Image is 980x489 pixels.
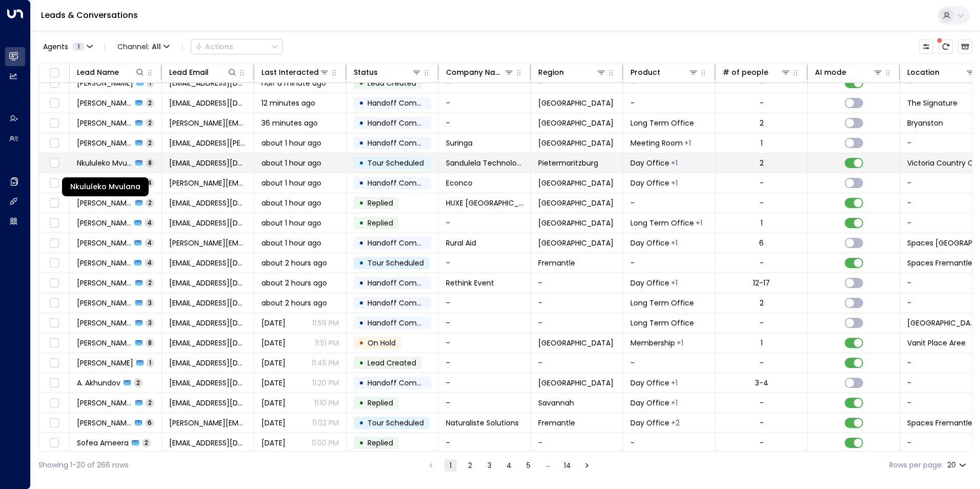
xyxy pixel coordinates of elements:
[444,459,457,472] button: page 1
[72,43,85,51] span: 1
[354,66,422,78] div: Status
[359,94,364,112] div: •
[446,278,494,288] span: Rethink Event
[439,93,531,113] td: -
[359,374,364,392] div: •
[77,138,132,148] span: Saloma Lucero
[77,378,120,388] span: A. Akhundov
[134,378,142,387] span: 2
[312,378,339,388] p: 11:20 PM
[630,118,694,128] span: Long Term Office
[367,398,393,408] span: Replied
[446,158,523,168] span: Sandulela Technology Pty Ltd
[261,258,327,268] span: about 2 hours ago
[531,73,623,93] td: -
[77,298,132,308] span: 廣瀬
[359,334,364,352] div: •
[147,358,154,367] span: 1
[152,43,161,51] span: All
[538,338,614,348] span: Bangkok
[753,278,770,288] div: 12-17
[760,318,764,328] div: -
[630,298,694,308] span: Long Term Office
[760,198,764,208] div: -
[538,398,574,408] span: Savannah
[439,353,531,373] td: -
[48,397,60,410] span: Toggle select row
[48,297,60,310] span: Toggle select row
[439,333,531,353] td: -
[630,158,669,168] span: Day Office
[623,73,716,93] td: -
[483,459,496,472] button: Go to page 3
[38,39,96,54] button: Agents1
[367,438,393,448] span: Replied
[630,378,669,388] span: Day Office
[531,353,623,373] td: -
[169,66,209,78] div: Lead Email
[314,398,339,408] p: 11:10 PM
[531,433,623,453] td: -
[77,118,132,128] span: Lindsay McLaren
[146,198,154,207] span: 2
[538,238,614,248] span: Brisbane
[359,174,364,192] div: •
[48,117,60,130] span: Toggle select row
[261,318,285,328] span: Yesterday
[760,118,764,128] div: 2
[169,258,247,268] span: cameronsnelgar@gmail.com
[367,198,393,208] span: Replied
[359,274,364,292] div: •
[542,459,554,472] div: …
[439,393,531,413] td: -
[312,318,339,328] p: 11:59 PM
[439,293,531,313] td: -
[145,218,154,227] span: 4
[623,193,716,213] td: -
[48,337,60,350] span: Toggle select row
[48,437,60,450] span: Toggle select row
[630,338,675,348] span: Membership
[77,438,129,448] span: Sofea Ameera
[146,158,154,167] span: 8
[367,378,440,388] span: Handoff Completed
[261,218,321,228] span: about 1 hour ago
[630,278,669,288] span: Day Office
[760,358,764,368] div: -
[367,118,440,128] span: Handoff Completed
[62,177,149,196] div: Nkululeko Mvulana
[623,253,716,273] td: -
[446,418,519,428] span: Naturaliste Solutions
[446,138,473,148] span: Suringa
[261,198,321,208] span: about 1 hour ago
[907,418,972,428] span: Spaces Fremantle
[48,217,60,230] span: Toggle select row
[723,66,768,78] div: # of people
[169,118,247,128] span: lindsay@dmphysio.co.za
[671,238,678,248] div: Meeting Room
[723,66,791,78] div: # of people
[77,398,132,408] span: McKenzie Robinson
[261,158,321,168] span: about 1 hour ago
[538,66,606,78] div: Region
[671,418,680,428] div: Long Term Office,Workstation
[359,114,364,132] div: •
[446,66,514,78] div: Company Name
[919,39,933,54] button: Customize
[43,43,68,50] span: Agents
[48,277,60,290] span: Toggle select row
[760,418,764,428] div: -
[938,39,953,54] span: There are new threads available. Refresh the grid to view the latest updates.
[48,67,60,79] span: Toggle select all
[367,158,424,168] span: Tour Scheduled
[623,93,716,113] td: -
[464,459,476,472] button: Go to page 2
[367,278,440,288] span: Handoff Completed
[359,434,364,452] div: •
[195,42,233,51] div: Actions
[261,66,330,78] div: Last Interacted
[77,98,132,108] span: Zihao Dai
[77,66,119,78] div: Lead Name
[312,438,339,448] p: 11:00 PM
[367,358,416,368] span: Lead Created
